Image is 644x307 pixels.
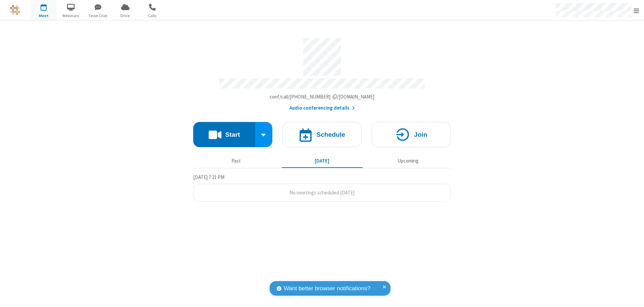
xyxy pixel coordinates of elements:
[58,13,84,19] span: Webinars
[196,155,277,167] button: Past
[414,131,427,138] h4: Join
[372,122,451,147] button: Join
[282,155,363,167] button: [DATE]
[255,122,273,147] div: Start conference options
[193,33,451,112] section: Account details
[193,174,224,180] span: [DATE] 7:21 PM
[270,94,375,100] span: Copy my meeting room link
[316,131,345,138] h4: Schedule
[368,155,448,167] button: Upcoming
[10,5,20,15] img: QA Selenium DO NOT DELETE OR CHANGE
[270,93,375,101] button: Copy my meeting room linkCopy my meeting room link
[193,122,255,147] button: Start
[31,13,56,19] span: Meet
[289,189,355,196] span: No meetings scheduled [DATE]
[193,173,451,202] section: Today's Meetings
[113,13,138,19] span: Drive
[140,13,165,19] span: Calls
[282,122,362,147] button: Schedule
[225,131,240,138] h4: Start
[86,13,111,19] span: Team Chat
[284,284,370,293] span: Want better browser notifications?
[289,104,355,112] button: Audio conferencing details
